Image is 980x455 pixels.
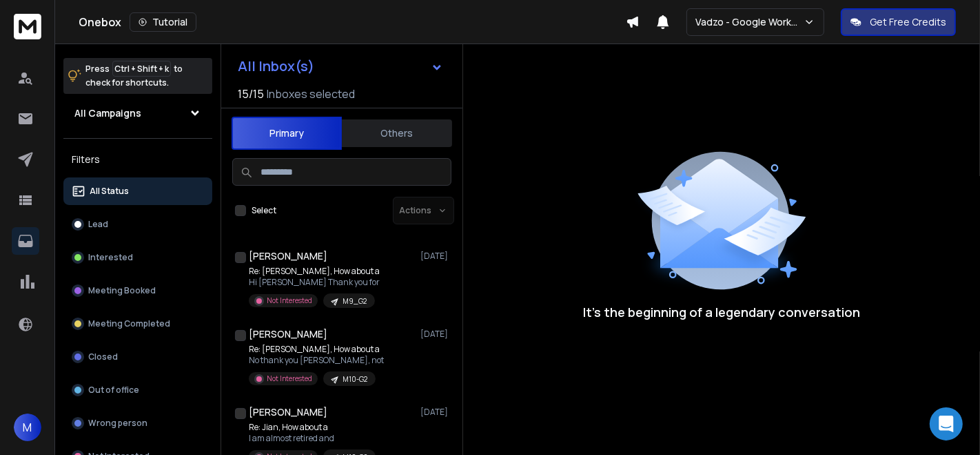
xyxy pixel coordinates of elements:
button: Meeting Booked [63,277,212,304]
p: Get Free Credits [870,15,946,29]
button: Out of office [63,376,212,404]
p: M9_G2 [343,296,367,307]
p: No thank you [PERSON_NAME], not [249,355,384,366]
p: Press to check for shortcuts. [85,62,183,90]
h1: All Inbox(s) [238,59,314,73]
p: [DATE] [420,251,451,262]
p: Re: [PERSON_NAME], How about a [249,266,380,277]
h1: [PERSON_NAME] [249,405,327,419]
button: Lead [63,211,212,238]
div: Onebox [79,12,626,32]
button: Closed [63,343,212,371]
button: All Status [63,177,212,205]
p: [DATE] [420,407,451,418]
p: Not Interested [267,374,312,384]
p: Not Interested [267,296,312,306]
div: Open Intercom Messenger [930,407,963,441]
p: Re: Jian, How about a [249,422,376,433]
button: All Inbox(s) [227,52,454,80]
button: Tutorial [130,12,196,32]
span: Ctrl + Shift + k [112,61,171,77]
button: Meeting Completed [63,310,212,338]
button: Others [342,118,452,148]
p: Lead [88,219,108,230]
p: Wrong person [88,418,147,429]
p: Out of office [88,385,139,396]
button: Interested [63,244,212,271]
p: [DATE] [420,329,451,340]
p: Closed [88,351,118,362]
button: Get Free Credits [841,8,956,36]
p: I am almost retired and [249,433,376,444]
span: 15 / 15 [238,86,264,102]
h1: All Campaigns [74,106,141,120]
button: Wrong person [63,409,212,437]
h3: Filters [63,150,212,169]
button: M [14,414,41,441]
p: Hi [PERSON_NAME] Thank you for [249,277,380,288]
label: Select [252,205,276,216]
h1: [PERSON_NAME] [249,327,327,341]
p: Meeting Completed [88,318,170,329]
p: It’s the beginning of a legendary conversation [583,302,860,322]
p: All Status [90,186,129,197]
p: Meeting Booked [88,285,156,296]
button: All Campaigns [63,99,212,127]
p: Interested [88,252,133,263]
p: M10-G2 [343,374,367,385]
h3: Inboxes selected [267,86,355,102]
p: Vadzo - Google Workspace [695,15,804,29]
h1: [PERSON_NAME] [249,249,327,263]
button: Primary [232,117,342,150]
p: Re: [PERSON_NAME], How about a [249,344,384,355]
